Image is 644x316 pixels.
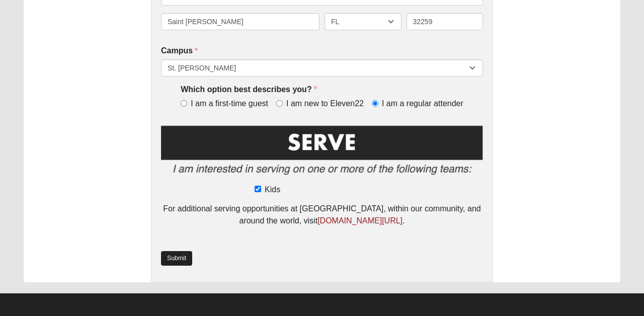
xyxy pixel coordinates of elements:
input: Zip [407,13,484,30]
input: I am new to Eleven22 [276,100,283,107]
span: I am a regular attender [382,98,463,110]
label: Which option best describes you? [181,84,316,96]
span: I am new to Eleven22 [286,98,364,110]
span: I am a first-time guest [191,98,268,110]
span: Kids [265,184,280,196]
label: Campus [161,45,198,57]
img: Serve2.png [161,124,483,182]
a: Submit [161,251,192,266]
input: I am a first-time guest [181,100,187,107]
input: City [161,13,319,30]
input: I am a regular attender [372,100,378,107]
a: [DOMAIN_NAME][URL] [317,216,403,225]
div: For additional serving opportunities at [GEOGRAPHIC_DATA], within our community, and around the w... [161,203,483,227]
input: Kids [255,186,261,192]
